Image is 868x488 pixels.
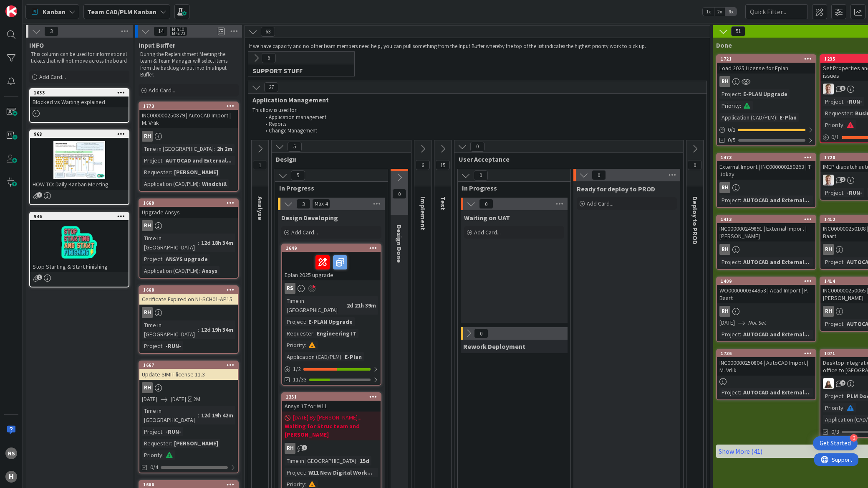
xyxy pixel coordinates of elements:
div: Project [823,257,843,267]
span: 0/3 [831,427,839,436]
div: 2M [193,395,200,404]
span: 0 [474,328,488,338]
span: : [171,168,172,177]
div: 1649 [286,245,381,251]
div: 1666 [143,482,238,488]
div: Project [285,317,305,326]
span: 0 [479,199,493,209]
span: 0 [592,170,606,180]
div: [PERSON_NAME] [172,168,220,177]
div: Project [719,89,740,99]
div: Time in [GEOGRAPHIC_DATA] [142,406,198,424]
span: : [171,439,172,448]
span: : [305,468,306,477]
span: Design [276,155,401,163]
div: 1721 [717,55,815,63]
span: Waiting on UAT [464,213,510,222]
span: : [740,196,741,205]
div: 1669Upgrade Ansys [139,199,238,218]
a: 1473External Import | INC000000250263 | T. JokayRHProject:AUTOCAD and External... [716,153,816,208]
p: If we have capacity and no other team members need help, you can pull something from the Input Bu... [249,43,706,50]
div: Time in [GEOGRAPHIC_DATA] [142,144,214,153]
div: 12d 19h 42m [199,411,235,420]
a: 1409WO0000000344953 | Acad Import | P. BaartRH[DATE]Not SetProject:AUTOCAD and External... [716,277,816,342]
span: [DATE] By [PERSON_NAME]... [293,413,361,422]
div: Requester [142,439,171,448]
div: AUTOCAD and External... [741,257,811,267]
div: E-Plan [777,113,799,122]
div: Ansys [200,266,220,275]
span: 1 [37,274,42,280]
span: Done [716,41,732,49]
span: Design Developing [281,213,338,222]
span: Add Card... [39,73,66,81]
a: 1667Update SIMIT license 11.3RH[DATE][DATE]2MTime in [GEOGRAPHIC_DATA]:12d 19h 42mProject:-RUN-Re... [139,361,239,473]
span: 0 / 1 [728,125,736,134]
div: 968HOW TO: Daily Kanban Meeting [30,130,129,190]
div: 1668 [139,286,238,294]
span: 5 [288,142,302,152]
div: RH [823,306,834,317]
a: 1736INC000000250804 | AutoCAD Import | M. VrlikProject:AUTOCAD and External... [716,349,816,400]
div: RH [142,131,153,142]
div: RS [5,447,17,459]
span: 1 / 2 [293,365,301,374]
div: 1649Eplan 2025 upgrade [282,244,381,280]
div: 1736INC000000250804 | AutoCAD Import | M. Vrlik [717,350,815,376]
div: AUTOCAD and External... [741,388,811,397]
span: 27 [264,82,278,92]
span: Support [18,1,38,11]
div: Priority [285,341,305,350]
span: 1 [253,160,267,170]
div: RH [717,182,815,193]
div: -RUN- [845,188,864,197]
div: 946Stop Starting & Start Finishing [30,213,129,272]
p: This column can be used for informational tickets that will not move across the board [31,51,128,65]
div: RH [823,244,834,255]
div: ANSYS upgrade [164,254,210,264]
span: Analyse [256,196,265,220]
div: INC000000250879 | AutoCAD Import | M. Vrlik [139,110,238,128]
span: : [740,89,741,99]
span: 0 [470,142,484,152]
p: During the Replenishment Meeting the team & Team Manager will select items from the backlog to pu... [140,51,237,78]
div: Eplan 2025 upgrade [282,252,381,280]
div: E-PLAN Upgrade [741,89,790,99]
span: Add Card... [474,229,501,236]
div: RH [142,382,153,393]
div: 1409WO0000000344953 | Acad Import | P. Baart [717,277,815,303]
span: 0/4 [150,463,158,472]
span: Test [439,196,447,210]
span: User Acceptance [459,155,673,163]
div: RH [717,306,815,317]
div: Open Get Started checklist, remaining modules: 2 [813,436,858,450]
span: : [198,238,199,247]
div: 1667Update SIMIT license 11.3 [139,361,238,380]
div: 12d 18h 34m [199,238,235,247]
div: 946 [34,213,129,219]
div: Application (CAD/PLM) [142,179,199,188]
span: : [162,341,164,351]
div: -RUN- [845,97,864,106]
div: Project [142,427,162,436]
div: 0/1 [717,125,815,135]
p: This flow is used for: [252,107,702,114]
div: RH [719,76,730,87]
span: SUPPORT STUFF [252,66,344,75]
span: INFO [29,41,44,49]
a: 1649Eplan 2025 upgradeRSTime in [GEOGRAPHIC_DATA]:2d 21h 39mProject:E-PLAN UpgradeRequester:Engin... [281,244,381,386]
div: Max 20 [172,31,185,36]
span: Ready for deploy to PROD [577,185,655,193]
div: Requester [285,329,313,338]
span: Rework Deployment [463,342,525,351]
span: : [305,317,306,326]
div: Project [823,188,843,197]
span: 51 [731,26,745,36]
div: 1473 [721,155,815,160]
div: 1773INC000000250879 | AutoCAD Import | M. Vrlik [139,102,238,128]
div: Project [142,156,162,165]
div: Engineering IT [315,329,358,338]
div: 12d 19h 34m [199,325,235,334]
div: 15d [358,456,371,465]
div: Project [142,341,162,351]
